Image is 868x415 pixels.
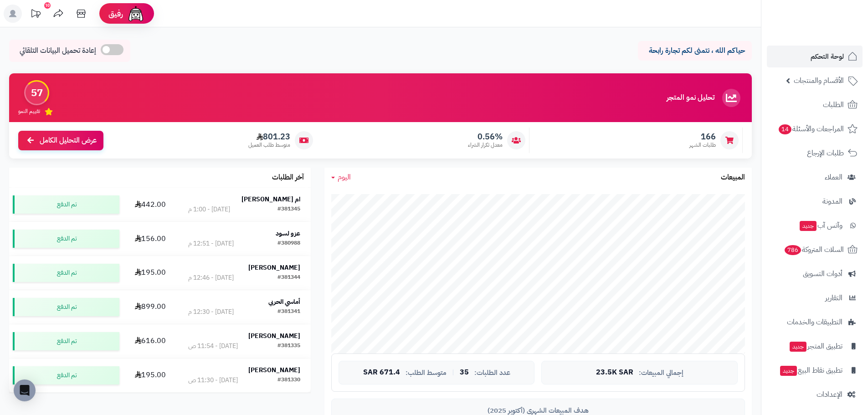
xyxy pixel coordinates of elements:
td: 195.00 [123,256,178,290]
span: التقارير [825,292,842,304]
span: متوسط طلب العميل [248,141,290,149]
span: تقييم النمو [18,108,40,115]
span: 671.4 SAR [363,369,400,377]
div: #381330 [277,376,300,385]
a: لوحة التحكم [767,46,863,67]
span: رفيق [108,8,123,19]
a: وآتس آبجديد [767,215,863,236]
span: لوحة التحكم [811,50,844,63]
td: 195.00 [123,359,178,392]
div: Open Intercom Messenger [14,379,36,401]
span: 14 [779,124,791,134]
td: 899.00 [123,290,178,324]
div: تم الدفع [13,264,119,282]
div: 10 [44,2,51,9]
a: اليوم [331,172,351,183]
strong: [PERSON_NAME] [248,331,300,341]
a: عرض التحليل الكامل [18,131,103,150]
span: السلات المتروكة [784,243,844,256]
td: 616.00 [123,324,178,358]
a: الإعدادات [767,384,863,405]
span: الطلبات [823,98,844,111]
span: | [452,369,454,376]
div: تم الدفع [13,332,119,350]
p: حياكم الله ، نتمنى لكم تجارة رابحة [645,46,745,56]
strong: أماسي الحربي [268,297,300,307]
div: [DATE] - 1:00 م [188,205,230,214]
span: طلبات الشهر [689,141,716,149]
div: [DATE] - 12:51 م [188,239,234,248]
img: logo-2.png [806,26,859,45]
span: معدل تكرار الشراء [468,141,503,149]
a: الطلبات [767,94,863,116]
span: تطبيق نقاط البيع [779,364,842,377]
div: #381344 [277,273,300,282]
a: المراجعات والأسئلة14 [767,118,863,140]
a: تطبيق نقاط البيعجديد [767,359,863,381]
a: العملاء [767,166,863,188]
span: التطبيقات والخدمات [787,316,842,328]
div: تم الدفع [13,366,119,384]
span: جديد [780,366,797,376]
div: تم الدفع [13,195,119,214]
h3: آخر الطلبات [272,174,304,182]
div: [DATE] - 11:54 ص [188,342,238,351]
span: الإعدادات [817,388,842,401]
div: [DATE] - 11:30 ص [188,376,238,385]
div: #380988 [277,239,300,248]
div: تم الدفع [13,230,119,248]
h3: المبيعات [721,174,745,182]
span: 166 [689,132,716,142]
div: [DATE] - 12:46 م [188,273,234,282]
a: المدونة [767,190,863,212]
a: طلبات الإرجاع [767,142,863,164]
span: المدونة [822,195,842,208]
td: 442.00 [123,188,178,221]
strong: ام [PERSON_NAME] [241,195,300,204]
span: الأقسام والمنتجات [794,74,844,87]
span: وآتس آب [799,219,842,232]
span: جديد [790,342,806,352]
span: تطبيق المتجر [789,340,842,353]
a: تطبيق المتجرجديد [767,335,863,357]
span: متوسط الطلب: [406,369,447,377]
span: جديد [800,221,817,231]
a: تحديثات المنصة [24,5,47,25]
div: #381335 [277,342,300,351]
a: التطبيقات والخدمات [767,311,863,333]
div: #381345 [277,205,300,214]
span: طلبات الإرجاع [807,147,844,159]
strong: عزو لسود [276,229,300,238]
span: 801.23 [248,132,290,142]
span: عرض التحليل الكامل [40,135,97,146]
div: [DATE] - 12:30 م [188,307,234,317]
td: 156.00 [123,222,178,256]
span: 786 [785,245,801,255]
span: أدوات التسويق [803,267,842,280]
span: 0.56% [468,132,503,142]
div: #381341 [277,307,300,317]
a: التقارير [767,287,863,309]
span: العملاء [825,171,842,184]
span: 23.5K SAR [596,369,633,377]
span: إعادة تحميل البيانات التلقائي [20,46,96,56]
strong: [PERSON_NAME] [248,263,300,272]
span: عدد الطلبات: [474,369,510,377]
div: تم الدفع [13,298,119,316]
span: إجمالي المبيعات: [639,369,683,377]
span: 35 [460,369,469,377]
a: أدوات التسويق [767,263,863,285]
img: ai-face.png [127,5,145,23]
h3: تحليل نمو المتجر [667,94,714,102]
span: اليوم [338,172,351,183]
a: السلات المتروكة786 [767,239,863,261]
span: المراجعات والأسئلة [778,123,844,135]
strong: [PERSON_NAME] [248,365,300,375]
